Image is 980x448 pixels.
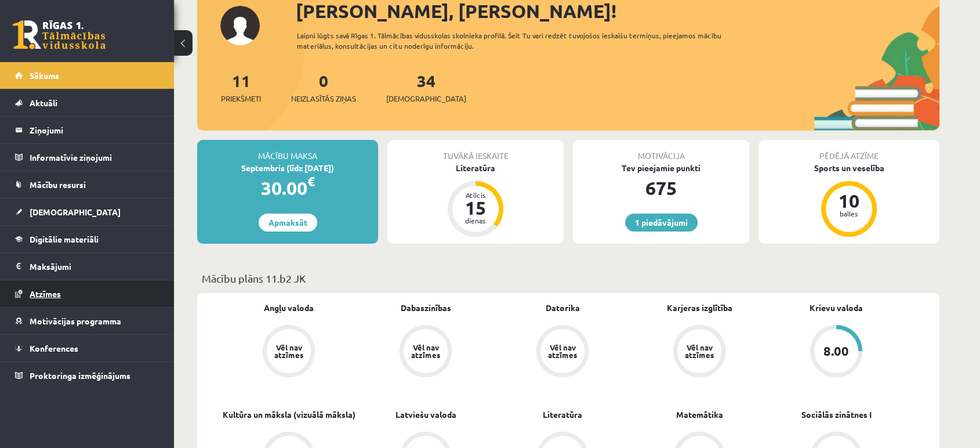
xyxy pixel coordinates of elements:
[667,302,732,314] a: Karjeras izglītība
[15,308,159,334] a: Motivācijas programma
[13,20,106,49] a: Rīgas 1. Tālmācības vidusskola
[223,409,355,421] a: Kultūra un māksla (vizuālā māksla)
[458,217,493,224] div: dienas
[546,344,579,359] div: Vēl nav atzīmes
[683,344,716,359] div: Vēl nav atzīmes
[810,302,863,314] a: Krievu valoda
[291,93,356,104] span: Neizlasītās ziņas
[15,62,159,89] a: Sākums
[30,179,86,190] span: Mācību resursi
[801,409,872,421] a: Sociālās zinātnes I
[15,362,159,389] a: Proktoringa izmēģinājums
[758,140,939,162] div: Pēdējā atzīme
[197,140,378,162] div: Mācību maksa
[264,302,314,314] a: Angļu valoda
[259,214,317,232] a: Apmaksāt
[15,226,159,252] a: Digitālie materiāli
[458,198,493,217] div: 15
[15,335,159,362] a: Konferences
[395,409,456,421] a: Latviešu valoda
[768,325,905,380] a: 8.00
[458,192,493,198] div: Atlicis
[202,270,935,286] p: Mācību plāns 11.b2 JK
[15,253,159,280] a: Maksājumi
[30,343,78,353] span: Konferences
[832,192,866,210] div: 10
[357,325,494,380] a: Vēl nav atzīmes
[832,210,866,217] div: balles
[307,173,315,190] span: €
[30,253,159,280] legend: Maksājumi
[30,207,121,217] span: [DEMOGRAPHIC_DATA]
[546,302,580,314] a: Datorika
[676,409,723,421] a: Matemātika
[30,316,121,326] span: Motivācijas programma
[401,302,451,314] a: Dabaszinības
[573,162,749,174] div: Tev pieejamie punkti
[758,162,939,239] a: Sports un veselība 10 balles
[386,93,466,104] span: [DEMOGRAPHIC_DATA]
[30,117,159,143] legend: Ziņojumi
[15,117,159,143] a: Ziņojumi
[30,288,61,299] span: Atzīmes
[30,234,99,244] span: Digitālie materiāli
[221,70,261,104] a: 11Priekšmeti
[823,345,849,357] div: 8.00
[543,409,582,421] a: Literatūra
[291,70,356,104] a: 0Neizlasītās ziņas
[387,162,564,174] div: Literatūra
[273,344,305,359] div: Vēl nav atzīmes
[573,140,749,162] div: Motivācija
[15,171,159,198] a: Mācību resursi
[221,93,261,104] span: Priekšmeti
[30,144,159,171] legend: Informatīvie ziņojumi
[30,70,59,81] span: Sākums
[387,162,564,239] a: Literatūra Atlicis 15 dienas
[15,144,159,171] a: Informatīvie ziņojumi
[30,97,57,108] span: Aktuāli
[197,174,378,202] div: 30.00
[197,162,378,174] div: Septembris (līdz [DATE])
[625,214,698,232] a: 1 piedāvājumi
[386,70,466,104] a: 34[DEMOGRAPHIC_DATA]
[494,325,631,380] a: Vēl nav atzīmes
[409,344,442,359] div: Vēl nav atzīmes
[297,30,742,51] div: Laipni lūgts savā Rīgas 1. Tālmācības vidusskolas skolnieka profilā. Šeit Tu vari redzēt tuvojošo...
[30,370,130,381] span: Proktoringa izmēģinājums
[15,89,159,116] a: Aktuāli
[573,174,749,202] div: 675
[15,198,159,225] a: [DEMOGRAPHIC_DATA]
[220,325,357,380] a: Vēl nav atzīmes
[387,140,564,162] div: Tuvākā ieskaite
[758,162,939,174] div: Sports un veselība
[631,325,768,380] a: Vēl nav atzīmes
[15,280,159,307] a: Atzīmes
